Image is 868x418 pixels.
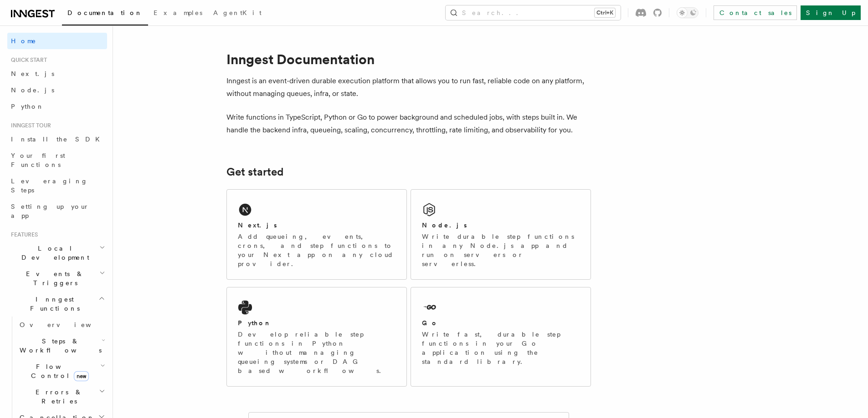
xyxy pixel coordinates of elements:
[7,198,107,224] a: Setting up your app
[677,7,699,18] button: Toggle dark mode
[16,384,107,409] button: Errors & Retries
[16,388,99,406] span: Errors & Retries
[16,333,107,358] button: Steps & Workflows
[16,362,100,380] span: Flow Control
[7,56,47,64] span: Quick start
[226,287,407,387] a: PythonDevelop reliable step functions in Python without managing queueing systems or DAG based wo...
[238,221,277,230] h2: Next.js
[213,9,262,16] span: AgentKit
[238,330,395,375] p: Develop reliable step functions in Python without managing queueing systems or DAG based workflows.
[62,3,148,25] a: Documentation
[67,9,143,16] span: Documentation
[7,122,51,129] span: Inngest tour
[11,203,89,219] span: Setting up your app
[7,33,107,49] a: Home
[411,287,591,387] a: GoWrite fast, durable step functions in your Go application using the standard library.
[11,152,65,168] span: Your first Functions
[595,8,615,17] kbd: Ctrl+K
[11,86,54,94] span: Node.js
[714,5,797,20] a: Contact sales
[422,221,467,230] h2: Node.js
[11,36,36,45] span: Home
[20,321,113,328] span: Overview
[154,9,202,16] span: Examples
[226,111,591,136] p: Write functions in TypeScript, Python or Go to power background and scheduled jobs, with steps bu...
[7,173,107,198] a: Leveraging Steps
[16,358,107,384] button: Flow Controlnew
[208,3,267,25] a: AgentKit
[7,131,107,147] a: Install the SDK
[7,269,99,287] span: Events & Triggers
[11,177,88,194] span: Leveraging Steps
[148,3,208,25] a: Examples
[7,98,107,115] a: Python
[11,136,105,143] span: Install the SDK
[7,65,107,82] a: Next.js
[226,51,591,67] h1: Inngest Documentation
[801,5,861,20] a: Sign Up
[7,240,107,266] button: Local Development
[226,189,407,280] a: Next.jsAdd queueing, events, crons, and step functions to your Next app on any cloud provider.
[7,147,107,173] a: Your first Functions
[411,189,591,280] a: Node.jsWrite durable step functions in any Node.js app and run on servers or serverless.
[7,82,107,98] a: Node.js
[7,295,98,313] span: Inngest Functions
[422,232,580,268] p: Write durable step functions in any Node.js app and run on servers or serverless.
[422,318,438,327] h2: Go
[7,266,107,291] button: Events & Triggers
[7,244,99,262] span: Local Development
[422,330,580,366] p: Write fast, durable step functions in your Go application using the standard library.
[11,70,54,77] span: Next.js
[226,75,591,100] p: Inngest is an event-driven durable execution platform that allows you to run fast, reliable code ...
[16,317,107,333] a: Overview
[16,337,102,355] span: Steps & Workflows
[74,371,89,381] span: new
[7,291,107,317] button: Inngest Functions
[238,232,395,268] p: Add queueing, events, crons, and step functions to your Next app on any cloud provider.
[446,5,621,20] button: Search...Ctrl+K
[238,318,272,327] h2: Python
[11,103,44,110] span: Python
[7,231,38,238] span: Features
[226,166,283,178] a: Get started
